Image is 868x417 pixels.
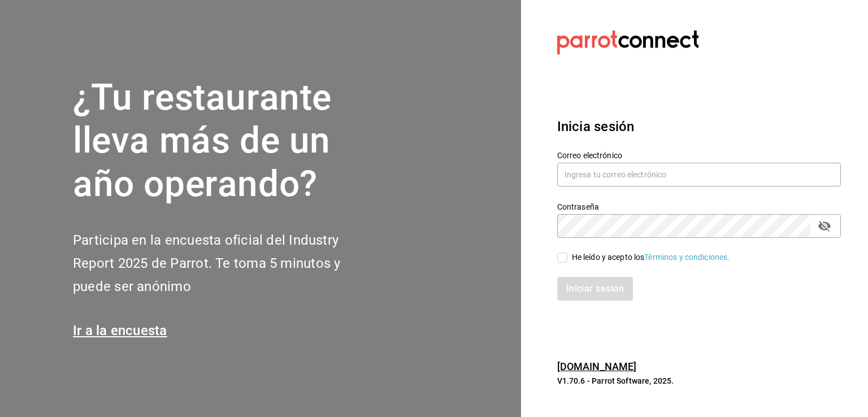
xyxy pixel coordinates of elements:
a: Ir a la encuesta [73,323,167,338]
div: He leído y acepto los [572,251,730,263]
h3: Inicia sesión [557,116,841,137]
p: V1.70.6 - Parrot Software, 2025. [557,375,841,386]
label: Correo electrónico [557,151,841,159]
input: Ingresa tu correo electrónico [557,163,841,186]
label: Contraseña [557,202,841,210]
a: [DOMAIN_NAME] [557,360,637,372]
a: Términos y condiciones. [644,253,730,262]
button: passwordField [815,216,834,236]
h2: Participa en la encuesta oficial del Industry Report 2025 de Parrot. Te toma 5 minutos y puede se... [73,229,378,298]
h1: ¿Tu restaurante lleva más de un año operando? [73,76,378,206]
